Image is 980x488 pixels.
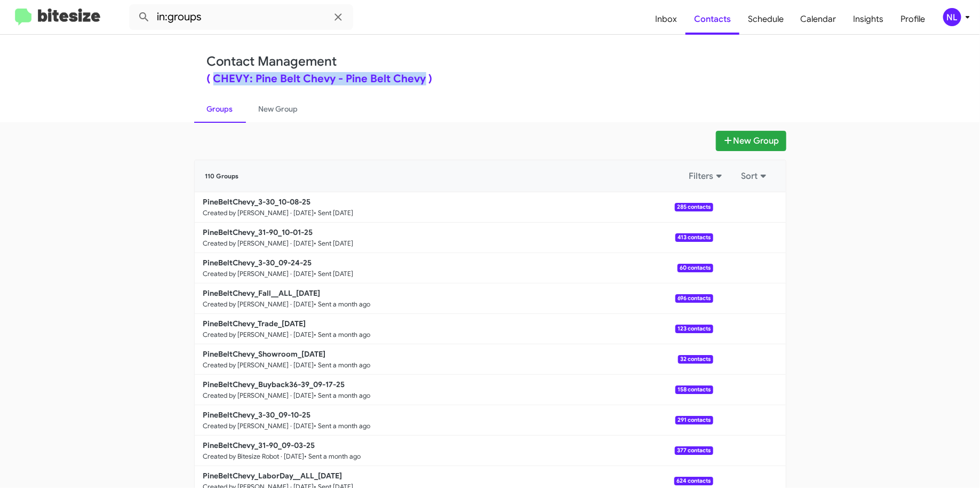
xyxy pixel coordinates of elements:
span: 123 contacts [675,325,713,333]
b: PineBeltChevy_Trade_[DATE] [203,319,306,328]
input: Search [129,4,353,30]
small: Created by [PERSON_NAME] · [DATE] [203,239,314,248]
a: Profile [893,4,934,35]
a: Inbox [647,4,686,35]
small: • Sent a month ago [314,422,371,430]
span: 291 contacts [675,416,713,424]
a: PineBeltChevy_31-90_09-03-25Created by Bitesize Robot · [DATE]• Sent a month ago377 contacts [195,436,713,466]
span: 377 contacts [675,446,713,455]
small: • Sent a month ago [314,300,371,309]
button: Filters [683,167,731,186]
span: 60 contacts [678,264,713,272]
small: • Sent [DATE] [314,209,354,217]
small: Created by [PERSON_NAME] · [DATE] [203,209,314,217]
small: • Sent a month ago [305,452,361,461]
b: PineBeltChevy_Buyback36-39_09-17-25 [203,380,345,389]
a: PineBeltChevy_3-30_09-24-25Created by [PERSON_NAME] · [DATE]• Sent [DATE]60 contacts [195,253,713,284]
span: 32 contacts [678,355,713,364]
a: New Group [246,95,311,123]
b: PineBeltChevy_Fall__ALL_[DATE] [203,288,321,298]
a: Schedule [739,4,792,35]
small: • Sent [DATE] [314,270,354,278]
b: PineBeltChevy_Showroom_[DATE] [203,349,326,359]
small: • Sent [DATE] [314,239,354,248]
span: 696 contacts [675,294,713,303]
span: 110 Groups [205,172,239,180]
small: Created by [PERSON_NAME] · [DATE] [203,391,314,400]
small: Created by [PERSON_NAME] · [DATE] [203,270,314,278]
a: Calendar [792,4,845,35]
b: PineBeltChevy_LaborDay__ALL_[DATE] [203,471,342,481]
span: 624 contacts [674,477,713,485]
a: Contact Management [207,53,337,69]
a: PineBeltChevy_Trade_[DATE]Created by [PERSON_NAME] · [DATE]• Sent a month ago123 contacts [195,314,713,344]
b: PineBeltChevy_31-90_10-01-25 [203,227,313,237]
b: PineBeltChevy_31-90_09-03-25 [203,440,315,450]
div: NL [943,8,961,26]
a: Insights [845,4,893,35]
b: PineBeltChevy_3-30_09-10-25 [203,410,311,420]
small: Created by [PERSON_NAME] · [DATE] [203,300,314,309]
small: Created by [PERSON_NAME] · [DATE] [203,422,314,430]
button: NL [934,8,968,26]
a: PineBeltChevy_Showroom_[DATE]Created by [PERSON_NAME] · [DATE]• Sent a month ago32 contacts [195,344,713,375]
a: Groups [194,95,246,123]
span: 158 contacts [675,385,713,394]
button: Sort [735,167,775,186]
b: PineBeltChevy_3-30_09-24-25 [203,258,312,267]
small: Created by [PERSON_NAME] · [DATE] [203,361,314,369]
span: 285 contacts [675,203,713,211]
b: PineBeltChevy_3-30_10-08-25 [203,197,311,207]
small: • Sent a month ago [314,361,371,369]
a: Contacts [686,4,739,35]
a: PineBeltChevy_3-30_09-10-25Created by [PERSON_NAME] · [DATE]• Sent a month ago291 contacts [195,405,713,436]
a: PineBeltChevy_3-30_10-08-25Created by [PERSON_NAME] · [DATE]• Sent [DATE]285 contacts [195,192,713,223]
button: New Group [716,131,786,151]
small: Created by Bitesize Robot · [DATE] [203,452,305,461]
div: ( CHEVY: Pine Belt Chevy - Pine Belt Chevy ) [207,74,774,84]
small: • Sent a month ago [314,391,371,400]
small: • Sent a month ago [314,330,371,339]
a: PineBeltChevy_31-90_10-01-25Created by [PERSON_NAME] · [DATE]• Sent [DATE]413 contacts [195,223,713,253]
a: PineBeltChevy_Fall__ALL_[DATE]Created by [PERSON_NAME] · [DATE]• Sent a month ago696 contacts [195,284,713,314]
small: Created by [PERSON_NAME] · [DATE] [203,330,314,339]
a: PineBeltChevy_Buyback36-39_09-17-25Created by [PERSON_NAME] · [DATE]• Sent a month ago158 contacts [195,375,713,405]
span: 413 contacts [675,233,713,242]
